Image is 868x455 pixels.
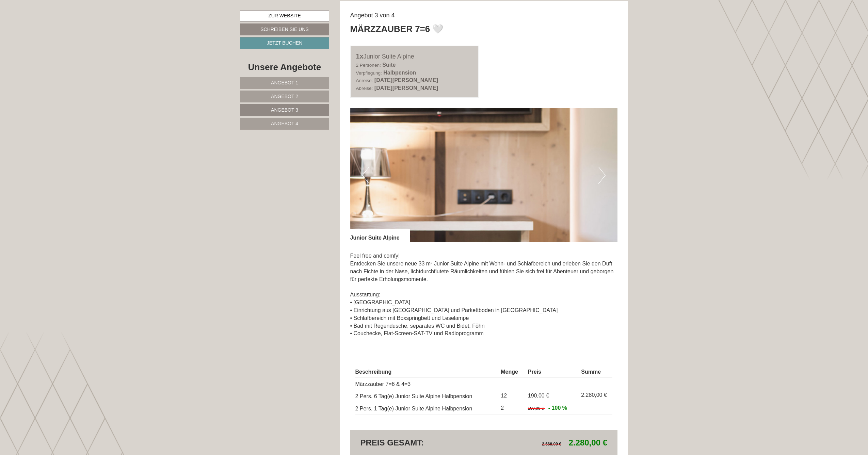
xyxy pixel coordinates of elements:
[356,86,373,91] small: Abreise:
[578,390,612,402] td: 2.280,00 €
[528,393,549,399] span: 190,00 €
[578,367,612,377] th: Summe
[355,402,498,414] td: 2 Pers. 1 Tag(e) Junior Suite Alpine Halbpension
[240,37,329,49] a: Jetzt buchen
[350,12,395,19] span: Angebot 3 von 4
[350,108,618,242] img: image
[240,23,329,35] a: Schreiben Sie uns
[355,390,498,402] td: 2 Pers. 6 Tag(e) Junior Suite Alpine Halbpension
[350,252,618,338] p: Feel free and comfy! Entdecken Sie unsere neue 33 m² Junior Suite Alpine mit Wohn- und Schlafbere...
[271,121,298,126] span: Angebot 4
[271,107,298,113] span: Angebot 3
[355,437,484,449] div: Preis gesamt:
[498,390,525,402] td: 12
[525,367,578,377] th: Preis
[498,367,525,377] th: Menge
[383,70,416,76] b: Halbpension
[598,167,606,184] button: Next
[374,85,438,91] b: [DATE][PERSON_NAME]
[356,78,373,83] small: Anreise:
[356,51,473,61] div: Junior Suite Alpine
[362,167,369,184] button: Previous
[356,70,382,76] small: Verpflegung:
[374,77,438,83] b: [DATE][PERSON_NAME]
[356,52,364,60] b: 1x
[240,61,329,74] div: Unsere Angebote
[355,378,498,390] td: Märzzauber 7=6 & 4=3
[271,94,298,99] span: Angebot 2
[240,10,329,22] a: Zur Website
[498,402,525,414] td: 2
[350,229,410,242] div: Junior Suite Alpine
[542,442,561,446] span: 2.660,00 €
[382,62,396,68] b: Suite
[271,80,298,85] span: Angebot 1
[350,23,444,35] div: Märzzauber 7=6 🤍
[356,63,381,68] small: 2 Personen:
[528,406,544,411] span: 190,00 €
[355,367,498,377] th: Beschreibung
[569,438,607,447] span: 2.280,00 €
[548,405,567,411] span: - 100 %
